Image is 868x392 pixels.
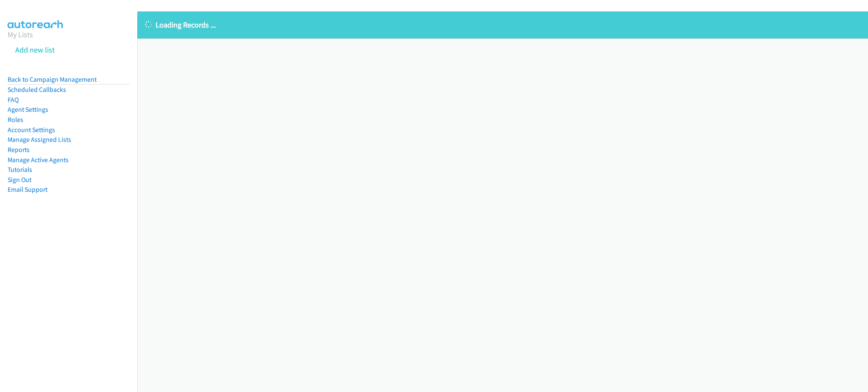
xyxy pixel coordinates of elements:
a: Reports [8,146,30,154]
a: FAQ [8,96,19,104]
a: Tutorials [8,166,32,174]
a: Agent Settings [8,105,48,113]
a: Roles [8,116,23,124]
a: Manage Assigned Lists [8,135,71,144]
a: My Lists [8,30,33,39]
a: Email Support [8,185,47,193]
a: Manage Active Agents [8,156,69,164]
a: Add new list [15,45,55,55]
a: Account Settings [8,126,55,134]
a: Back to Campaign Management [8,75,97,83]
a: Scheduled Callbacks [8,86,66,94]
a: Sign Out [8,176,31,184]
p: Loading Records ... [145,19,860,30]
